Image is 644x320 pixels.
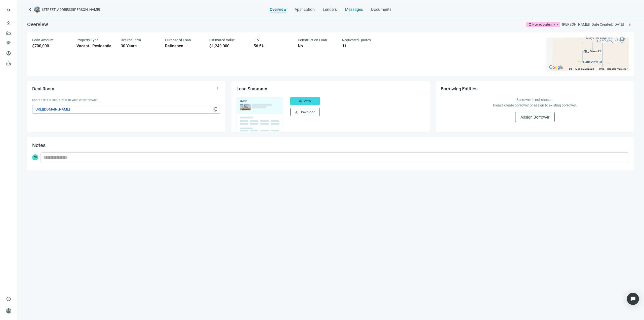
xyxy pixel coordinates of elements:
span: more_vert [627,22,632,27]
div: 30 Years [121,44,159,49]
span: View [304,99,311,103]
div: Refinance [165,44,203,49]
div: 11 [342,44,380,49]
button: downloadDownload [290,108,320,116]
span: Loan Summary [236,86,267,91]
span: Deal Room [32,86,54,91]
img: Google [548,64,564,71]
span: bookmark [528,23,532,26]
span: LTV [254,38,259,42]
div: $700,000 [32,44,70,49]
span: person [6,308,11,313]
button: visibilityView [290,97,320,105]
span: BR [32,154,38,160]
span: Overview [27,21,48,27]
span: Desired Term [121,38,141,42]
span: Property Type [76,38,98,42]
span: Loan Amount [32,38,54,42]
span: Borrowing Entities [441,86,477,91]
div: Open Intercom Messenger [627,293,639,305]
span: account_balance [6,41,10,46]
button: Assign Borrower [515,112,555,122]
span: Share a link to deal files with your lender network. [32,98,99,102]
button: Keyboard shortcuts [569,67,572,71]
img: deal-logo [34,7,40,13]
span: content_copy [213,107,218,112]
span: Notes [32,142,46,148]
span: more_vert [215,86,220,91]
button: keyboard_double_arrow_right [6,7,12,13]
a: Report a map error [607,67,627,70]
a: Open this area in Google Maps (opens a new window) [548,64,564,71]
span: Estimated Value [209,38,235,42]
span: Requested Quotes [342,38,371,42]
div: Date Created: [DATE] [592,22,624,27]
span: Purpose of Loan [165,38,191,42]
button: more_vert [214,85,222,93]
span: [STREET_ADDRESS][PERSON_NAME] [42,7,100,12]
div: No [298,44,336,49]
button: more_vert [626,20,634,28]
span: Download [300,110,315,114]
span: help [6,296,11,301]
p: Please create borrower or assign to existing borrower. [446,102,624,108]
span: visibility [299,99,303,103]
span: Overview [270,7,287,12]
span: Construction Loan [298,38,327,42]
span: Documents [371,7,391,12]
div: New opportunity [532,22,555,27]
div: 56.5% [254,44,292,49]
div: $1,240,000 [209,44,248,49]
span: [URL][DOMAIN_NAME] [34,106,212,112]
span: Lenders [323,7,337,12]
a: Terms (opens in new tab) [597,67,604,70]
div: Vacant - Residential [76,44,115,49]
span: Assign Borrower [520,115,549,120]
a: keyboard_arrow_left [27,7,33,13]
img: dealOverviewImg [235,95,284,133]
div: [PERSON_NAME] | [562,22,590,27]
span: download [295,110,299,114]
span: Map data ©2025 [575,67,594,70]
p: Borrower is not chosen. [446,97,624,102]
span: Messages [345,7,363,12]
span: Application [295,7,315,12]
